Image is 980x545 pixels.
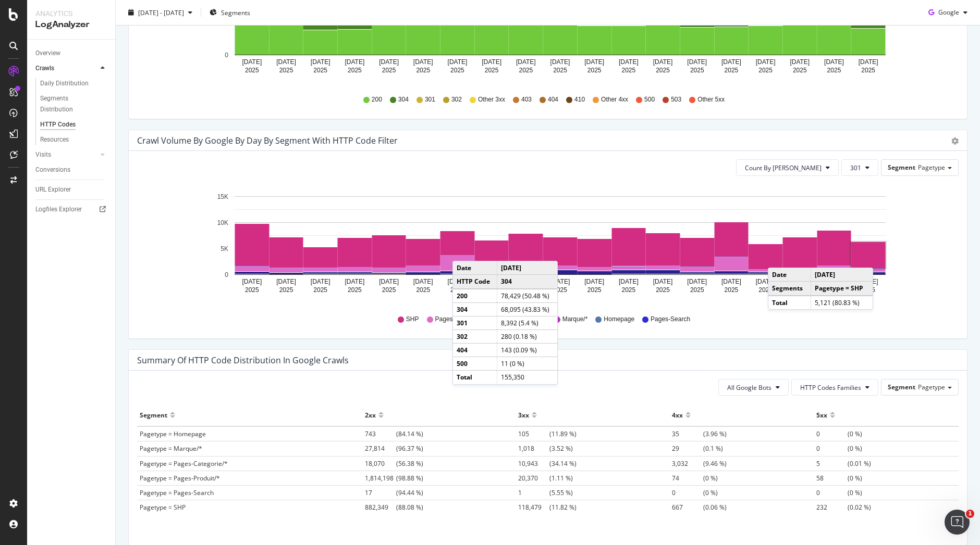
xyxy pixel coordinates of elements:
[40,78,89,89] div: Daily Distribution
[516,58,536,66] text: [DATE]
[35,164,70,175] div: Conversions
[768,296,811,309] td: Total
[35,204,108,215] a: Logfiles Explorer
[672,474,703,483] span: 74
[656,286,670,294] text: 2025
[450,286,464,294] text: 2025
[482,58,501,66] text: [DATE]
[518,474,549,483] span: 20,370
[816,429,862,438] span: (0 %)
[811,296,873,309] td: 5,121 (80.83 %)
[497,275,557,289] td: 304
[790,58,810,66] text: [DATE]
[619,58,639,66] text: [DATE]
[453,344,497,357] td: 404
[816,503,848,512] span: 232
[485,67,499,74] text: 2025
[140,488,214,497] span: Pagetype = Pages-Search
[518,503,549,512] span: 118,479
[225,271,228,278] text: 0
[435,315,479,324] span: Pages-Produit/*
[721,278,741,285] text: [DATE]
[672,429,703,438] span: 35
[453,302,497,316] td: 304
[550,58,570,66] text: [DATE]
[413,278,433,285] text: [DATE]
[40,93,98,115] div: Segments Distribution
[690,67,704,74] text: 2025
[672,459,703,468] span: 3,032
[518,444,549,453] span: 1,018
[140,444,202,453] span: Pagetype = Marque/*
[313,67,327,74] text: 2025
[382,286,396,294] text: 2025
[372,95,382,104] span: 200
[35,48,60,59] div: Overview
[140,503,186,512] span: Pagetype = SHP
[656,67,670,74] text: 2025
[945,510,970,535] iframe: Intercom live chat
[518,444,573,453] span: (3.52 %)
[497,344,557,357] td: 143 (0.09 %)
[345,278,365,285] text: [DATE]
[365,474,396,483] span: 1,814,198
[816,474,862,483] span: (0 %)
[553,286,567,294] text: 2025
[382,67,396,74] text: 2025
[311,58,330,66] text: [DATE]
[40,119,108,130] a: HTTP Codes
[793,67,807,74] text: 2025
[497,357,557,371] td: 11 (0 %)
[850,163,861,172] span: 301
[416,286,430,294] text: 2025
[35,149,51,160] div: Visits
[137,355,349,365] div: Summary of HTTP Code Distribution in google crawls
[550,278,570,285] text: [DATE]
[800,383,861,392] span: HTTP Codes Families
[365,459,396,468] span: 18,070
[816,459,848,468] span: 5
[672,407,683,423] div: 4xx
[938,8,959,17] span: Google
[548,95,558,104] span: 404
[687,278,707,285] text: [DATE]
[279,67,293,74] text: 2025
[35,48,108,59] a: Overview
[888,163,915,172] span: Segment
[951,137,959,145] div: gear
[242,58,262,66] text: [DATE]
[406,315,419,324] span: SHP
[398,95,409,104] span: 304
[816,429,848,438] span: 0
[137,184,951,305] svg: A chart.
[725,67,739,74] text: 2025
[918,163,945,172] span: Pagetype
[217,219,228,226] text: 10K
[35,164,108,175] a: Conversions
[672,503,703,512] span: 667
[827,67,841,74] text: 2025
[453,357,497,371] td: 500
[518,459,577,468] span: (34.14 %)
[725,286,739,294] text: 2025
[518,488,549,497] span: 1
[425,95,435,104] span: 301
[140,407,167,423] div: Segment
[497,329,557,343] td: 280 (0.18 %)
[348,286,362,294] text: 2025
[35,184,108,195] a: URL Explorer
[40,134,69,145] div: Resources
[448,278,468,285] text: [DATE]
[859,58,878,66] text: [DATE]
[138,8,184,17] span: [DATE] - [DATE]
[245,286,259,294] text: 2025
[697,95,725,104] span: Other 5xx
[416,67,430,74] text: 2025
[687,58,707,66] text: [DATE]
[448,58,468,66] text: [DATE]
[40,119,76,130] div: HTTP Codes
[816,444,848,453] span: 0
[365,488,396,497] span: 17
[140,459,228,468] span: Pagetype = Pages-Categorie/*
